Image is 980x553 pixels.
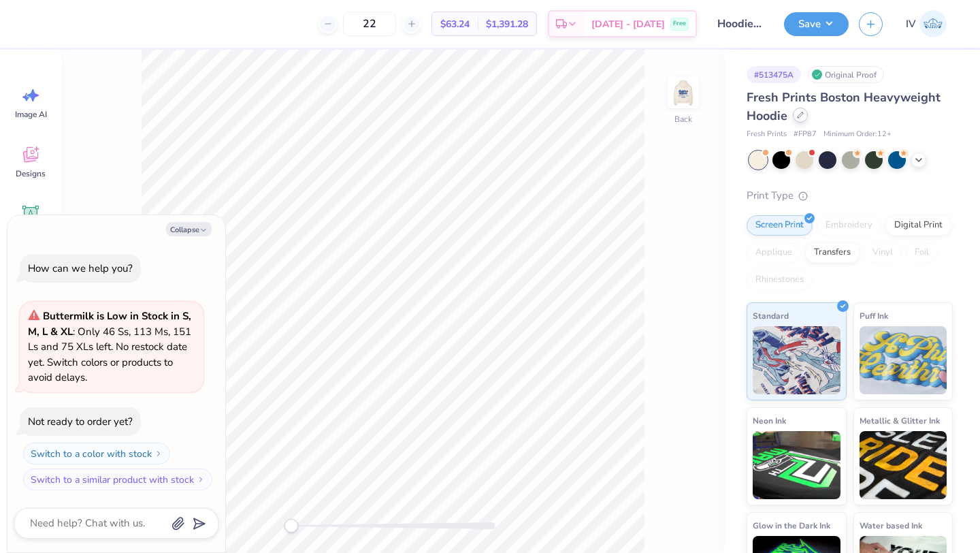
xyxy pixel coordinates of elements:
span: [DATE] - [DATE] [591,17,665,31]
img: Standard [753,326,840,394]
div: Rhinestones [747,270,813,290]
span: $63.24 [440,17,470,31]
div: Vinyl [864,242,902,263]
span: Water based Ink [860,518,922,533]
img: Switch to a similar product with stock [197,475,205,484]
button: Switch to a color with stock [23,443,170,464]
span: IV [906,16,916,32]
span: Fresh Prints [747,129,787,140]
div: Not ready to order yet? [28,415,133,428]
a: IV [900,10,953,37]
span: Free [673,19,686,29]
span: $1,391.28 [486,17,528,31]
span: Metallic & Glitter Ink [860,413,940,428]
strong: Buttermilk is Low in Stock in S, M, L & XL [28,309,191,338]
span: Fresh Prints Boston Heavyweight Hoodie [747,89,941,124]
span: Glow in the Dark Ink [753,518,830,533]
button: Switch to a similar product with stock [23,469,212,490]
input: Untitled Design [707,10,774,37]
span: # FP87 [794,129,817,140]
div: How can we help you? [28,262,133,275]
span: Minimum Order: 12 + [823,129,892,140]
div: Transfers [805,242,860,263]
img: Puff Ink [860,326,947,394]
div: Embroidery [817,215,881,236]
div: Screen Print [747,215,813,236]
span: Standard [753,309,789,323]
span: Neon Ink [753,413,786,428]
span: Image AI [15,109,47,120]
div: Print Type [747,188,953,204]
img: Isha Veturkar [919,10,947,37]
span: Puff Ink [860,309,888,323]
span: : Only 46 Ss, 113 Ms, 151 Ls and 75 XLs left. No restock date yet. Switch colors or products to a... [28,309,191,384]
span: Designs [16,168,46,179]
div: # 513475A [747,66,801,83]
div: Original Proof [808,66,884,83]
div: Accessibility label [284,519,298,533]
input: – – [343,12,396,36]
div: Digital Print [885,215,951,236]
img: Metallic & Glitter Ink [860,431,947,499]
button: Collapse [166,222,212,236]
img: Back [670,79,697,106]
div: Back [674,113,692,125]
img: Switch to a color with stock [154,449,163,458]
img: Neon Ink [753,431,840,499]
div: Applique [747,242,801,263]
button: Save [784,12,849,36]
div: Foil [906,242,938,263]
